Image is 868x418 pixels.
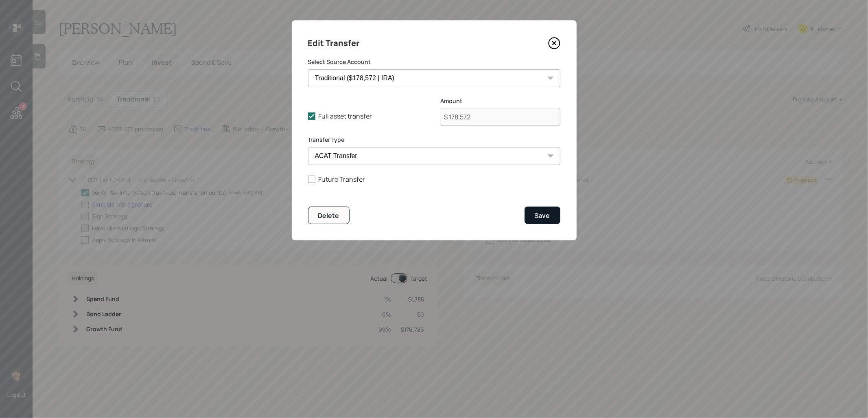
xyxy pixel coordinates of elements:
[308,175,560,184] label: Future Transfer
[308,207,350,224] button: Delete
[525,207,560,224] button: Save
[308,58,560,66] label: Select Source Account
[441,97,560,105] label: Amount
[308,37,360,50] h4: Edit Transfer
[318,211,339,220] div: Delete
[535,211,550,220] div: Save
[308,112,428,121] label: Full asset transfer
[308,136,560,144] label: Transfer Type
